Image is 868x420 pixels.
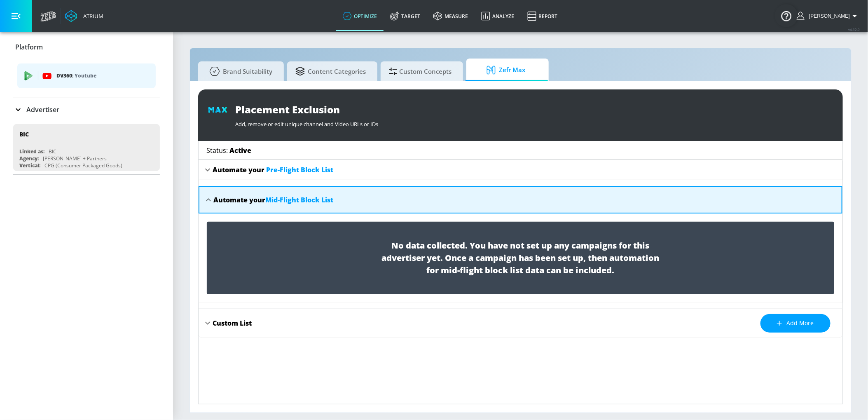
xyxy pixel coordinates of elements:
[213,195,333,204] div: Automate your
[213,319,252,328] div: Custom List
[295,61,366,81] span: Content Categories
[15,42,43,52] p: Platform
[13,124,160,171] div: BICLinked as:BICAgency:[PERSON_NAME] + PartnersVertical:CPG (Consumer Packaged Goods)
[19,148,44,155] div: Linked as:
[336,1,384,31] a: optimize
[199,309,842,338] div: Custom ListAdd more
[848,27,860,32] span: v 4.32.0
[427,1,475,31] a: measure
[775,4,798,27] button: Open Resource Center
[199,160,842,180] div: Automate your Pre-Flight Block List
[797,11,860,21] button: [PERSON_NAME]
[13,98,160,121] div: Advertiser
[235,116,833,128] div: Add, remove or edit unique channel and Video URLs or IDs
[206,61,272,81] span: Brand Suitability
[265,195,333,204] span: Mid-Flight Block List
[17,63,156,88] div: DV360: Youtube
[235,103,833,116] div: Placement Exclusion
[199,186,842,214] div: Automate yourMid-Flight Block List
[384,1,427,31] a: Target
[760,314,831,333] button: Add more
[213,165,333,174] div: Automate your
[49,148,56,155] div: BIC
[377,239,665,277] span: No data collected. You have not set up any campaigns for this advertiser yet. Once a campaign has...
[75,71,96,80] p: Youtube
[65,10,103,22] a: Atrium
[806,13,850,19] span: login as: veronica.hernandez@zefr.com
[521,1,564,31] a: Report
[19,162,40,169] div: Vertical:
[19,155,39,162] div: Agency:
[475,1,521,31] a: Analyze
[777,318,814,328] span: Add more
[475,60,537,80] span: Zefr Max
[389,61,452,81] span: Custom Concepts
[17,60,156,94] ul: list of platforms
[266,165,333,174] span: Pre-Flight Block List
[26,105,59,114] p: Advertiser
[19,130,29,138] div: BIC
[13,35,160,59] div: Platform
[13,58,160,98] div: Platform
[43,155,107,162] div: [PERSON_NAME] + Partners
[44,162,122,169] div: CPG (Consumer Packaged Goods)
[229,146,251,155] span: Active
[80,12,103,20] div: Atrium
[56,71,149,80] p: DV360:
[206,146,251,155] div: Status:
